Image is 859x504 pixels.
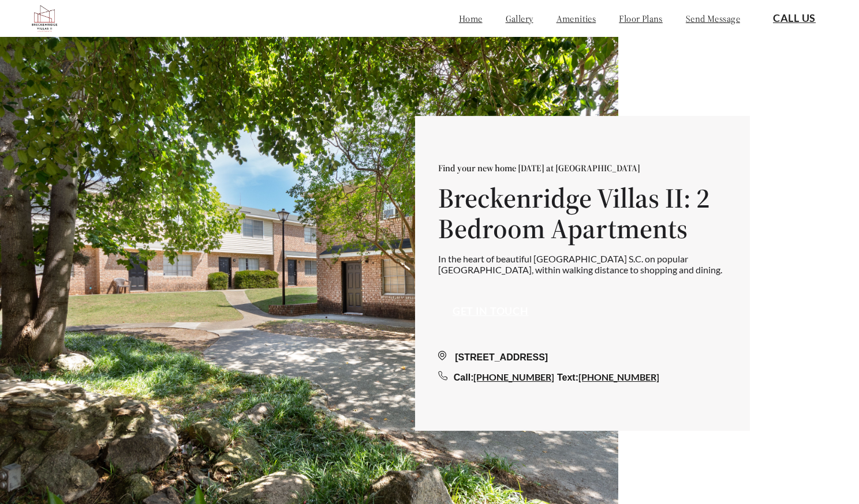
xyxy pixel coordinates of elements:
[473,371,554,382] a: [PHONE_NUMBER]
[438,298,543,325] button: Get in touch
[29,3,60,34] img: bv2_logo.png
[557,373,578,382] span: Text:
[578,371,659,382] a: [PHONE_NUMBER]
[759,5,830,32] button: Call Us
[438,162,727,174] p: Find your new home [DATE] at [GEOGRAPHIC_DATA]
[438,351,727,364] div: [STREET_ADDRESS]
[453,305,529,318] a: Get in touch
[619,13,663,24] a: floor plans
[454,373,474,382] span: Call:
[438,183,727,244] h1: Breckenridge Villas II: 2 Bedroom Apartments
[557,13,596,24] a: amenities
[686,13,740,24] a: send message
[459,13,483,24] a: home
[773,12,816,25] a: Call Us
[438,253,727,275] p: In the heart of beautiful [GEOGRAPHIC_DATA] S.C. on popular [GEOGRAPHIC_DATA], within walking dis...
[506,13,533,24] a: gallery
